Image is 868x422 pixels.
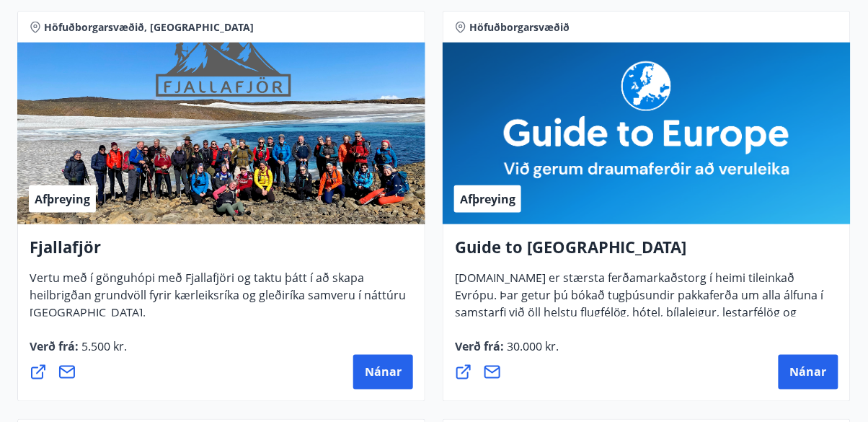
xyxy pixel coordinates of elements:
[779,355,838,390] button: Nánar
[469,20,570,35] span: Höfuðborgarsvæðið
[79,338,127,354] span: 5.500 kr.
[30,236,413,269] h4: Fjallafjör
[455,270,824,349] span: [DOMAIN_NAME] er stærsta ferðamarkaðstorg í heimi tileinkað Evrópu. Þar getur þú bókað tugþúsundi...
[35,191,90,207] span: Afþreying
[30,270,406,332] span: Vertu með í gönguhópi með Fjallafjöri og taktu þátt í að skapa heilbrigðan grundvöll fyrir kærlei...
[504,338,559,354] span: 30.000 kr.
[353,355,413,390] button: Nánar
[455,338,559,366] span: Verð frá :
[460,191,515,207] span: Afþreying
[365,364,402,380] span: Nánar
[30,338,127,366] span: Verð frá :
[790,364,827,380] span: Nánar
[455,236,838,269] h4: Guide to [GEOGRAPHIC_DATA]
[44,20,254,35] span: Höfuðborgarsvæðið, [GEOGRAPHIC_DATA]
